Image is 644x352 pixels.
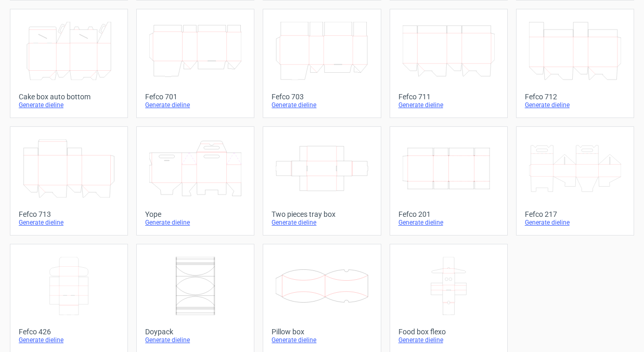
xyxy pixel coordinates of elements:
div: Fefco 703 [272,93,372,101]
a: Fefco 701Generate dieline [136,9,254,118]
div: Fefco 426 [19,328,119,336]
a: Fefco 711Generate dieline [390,9,508,118]
a: Fefco 217Generate dieline [516,126,634,236]
div: Generate dieline [398,336,499,344]
div: Pillow box [272,328,372,336]
div: Fefco 713 [19,210,119,218]
div: Food box flexo [398,328,499,336]
div: Generate dieline [19,218,119,227]
a: Two pieces tray boxGenerate dieline [263,126,381,236]
div: Two pieces tray box [272,210,372,218]
a: Fefco 713Generate dieline [10,126,128,236]
a: Cake box auto bottomGenerate dieline [10,9,128,118]
div: Generate dieline [19,336,119,344]
div: Fefco 217 [525,210,625,218]
div: Generate dieline [272,101,372,109]
div: Generate dieline [525,101,625,109]
a: Fefco 703Generate dieline [263,9,381,118]
div: Generate dieline [525,218,625,227]
div: Generate dieline [145,336,246,344]
div: Doypack [145,328,246,336]
div: Generate dieline [19,101,119,109]
div: Generate dieline [272,218,372,227]
div: Generate dieline [145,218,246,227]
div: Fefco 711 [398,93,499,101]
div: Fefco 201 [398,210,499,218]
a: Fefco 201Generate dieline [390,126,508,236]
div: Cake box auto bottom [19,93,119,101]
div: Yope [145,210,246,218]
div: Generate dieline [398,101,499,109]
a: YopeGenerate dieline [136,126,254,236]
a: Fefco 712Generate dieline [516,9,634,118]
div: Fefco 701 [145,93,246,101]
div: Generate dieline [272,336,372,344]
div: Fefco 712 [525,93,625,101]
div: Generate dieline [398,218,499,227]
div: Generate dieline [145,101,246,109]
